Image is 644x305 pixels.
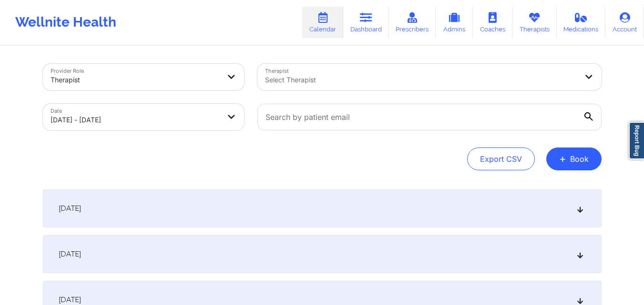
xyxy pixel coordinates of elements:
[51,69,220,90] div: Therapist
[436,7,473,38] a: Admins
[467,148,535,170] button: Export CSV
[629,122,644,159] a: Report Bug
[389,7,436,38] a: Prescribers
[559,156,566,161] span: +
[512,7,557,38] a: Therapists
[557,7,606,38] a: Medications
[59,295,81,305] span: [DATE]
[51,109,220,130] div: [DATE] - [DATE]
[473,7,512,38] a: Coaches
[59,249,81,259] span: [DATE]
[546,148,602,170] button: +Book
[59,204,81,213] span: [DATE]
[605,7,644,38] a: Account
[302,7,343,38] a: Calendar
[343,7,389,38] a: Dashboard
[257,104,602,130] input: Search by patient email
